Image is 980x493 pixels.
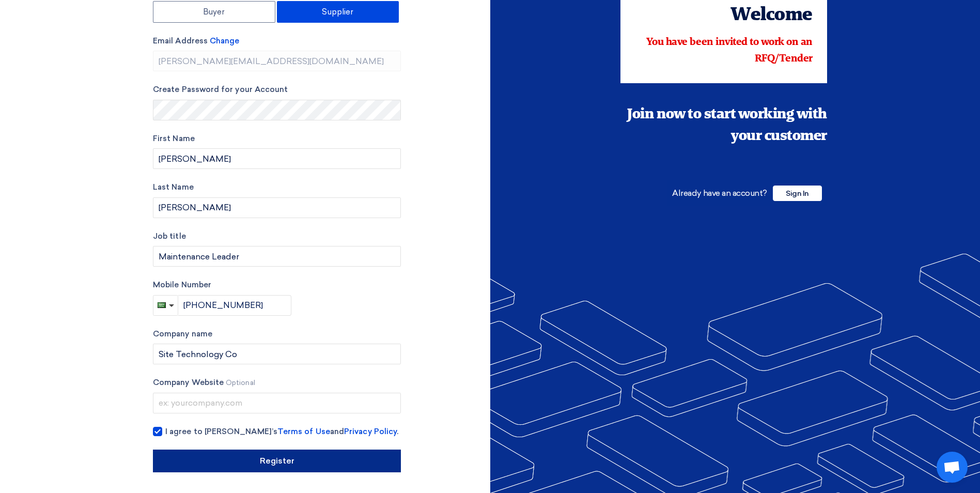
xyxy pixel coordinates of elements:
[672,188,767,198] span: Already have an account?
[153,450,401,472] input: Register
[153,328,401,340] label: Company name
[153,35,401,47] label: Email Address
[646,37,813,64] span: You have been invited to work on an RFQ/Tender
[344,427,397,436] a: Privacy Policy
[773,186,822,201] span: Sign In
[153,393,401,413] input: ex: yourcompany.com
[635,2,813,29] div: Welcome
[153,133,401,145] label: First Name
[153,1,275,23] label: Buyer
[153,344,401,364] input: Enter your company name...
[226,379,255,387] span: Optional
[620,104,827,147] div: Join now to start working with your customer
[153,148,401,169] input: Enter your first name...
[153,246,401,267] input: Enter your job title...
[153,181,401,193] label: Last Name
[153,197,401,218] input: Last Name...
[153,84,401,96] label: Create Password for your Account
[153,377,401,389] label: Company Website
[178,295,291,316] input: Enter phone number...
[153,279,401,291] label: Mobile Number
[210,36,239,45] span: Change
[277,1,399,23] label: Supplier
[153,230,401,242] label: Job title
[937,452,968,483] div: Open chat
[277,427,330,436] a: Terms of Use
[153,51,401,71] input: Enter your business email...
[165,426,398,438] span: I agree to [PERSON_NAME]’s and .
[773,188,822,198] a: Sign In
